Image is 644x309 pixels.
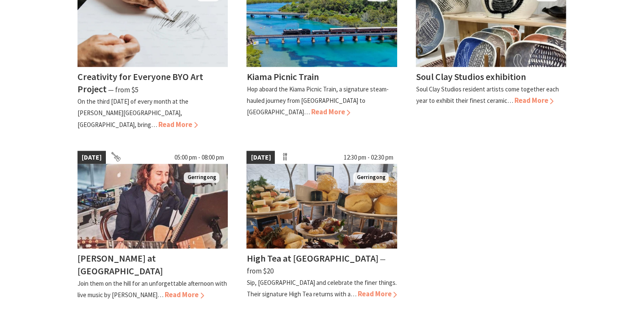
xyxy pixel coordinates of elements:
[184,172,219,183] span: Gerringong
[353,172,389,183] span: Gerringong
[246,254,385,275] span: ⁠— from $20
[357,289,397,298] span: Read More
[416,85,558,105] p: Soul Clay Studios resident artists come together each year to exhibit their finest ceramic…
[246,71,318,83] h4: Kiama Picnic Train
[77,279,227,299] p: Join them on the hill for an unforgettable afternoon with live music by [PERSON_NAME]…
[77,97,188,128] p: On the third [DATE] of every month at the [PERSON_NAME][GEOGRAPHIC_DATA], [GEOGRAPHIC_DATA], bring…
[77,252,163,276] h4: [PERSON_NAME] at [GEOGRAPHIC_DATA]
[77,151,106,164] span: [DATE]
[246,85,388,116] p: Hop aboard the Kiama Picnic Train, a signature steam-hauled journey from [GEOGRAPHIC_DATA] to [GE...
[158,120,198,129] span: Read More
[311,107,350,116] span: Read More
[77,151,228,301] a: [DATE] 05:00 pm - 08:00 pm Anthony Hughes Gerringong [PERSON_NAME] at [GEOGRAPHIC_DATA] Join them...
[246,164,397,248] img: High Tea
[77,164,228,248] img: Anthony Hughes
[339,151,397,164] span: 12:30 pm - 02:30 pm
[514,96,553,105] span: Read More
[170,151,228,164] span: 05:00 pm - 08:00 pm
[246,151,275,164] span: [DATE]
[246,151,397,301] a: [DATE] 12:30 pm - 02:30 pm High Tea Gerringong High Tea at [GEOGRAPHIC_DATA] ⁠— from $20 Sip, [GE...
[108,85,138,94] span: ⁠— from $5
[77,71,203,95] h4: Creativity for Everyone BYO Art Project
[246,279,396,298] p: Sip, [GEOGRAPHIC_DATA] and celebrate the finer things. Their signature High Tea returns with a…
[416,71,525,83] h4: Soul Clay Studios exhibition
[246,252,378,264] h4: High Tea at [GEOGRAPHIC_DATA]
[165,290,204,299] span: Read More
